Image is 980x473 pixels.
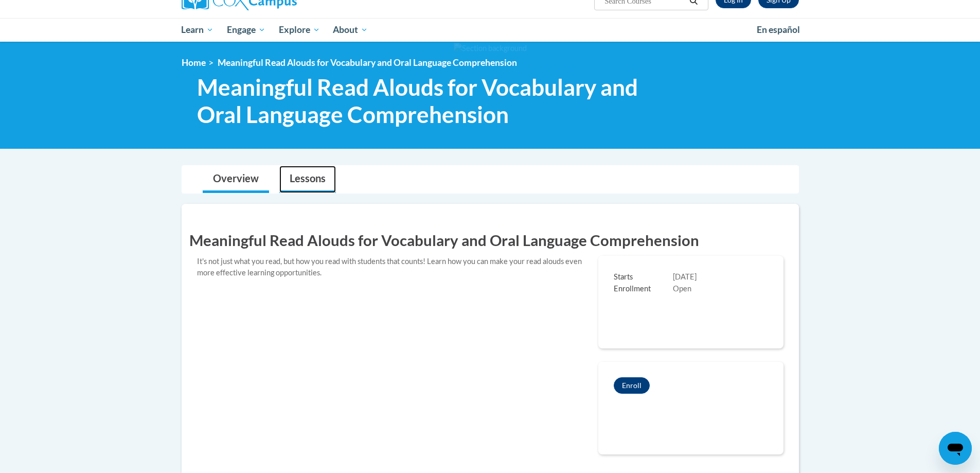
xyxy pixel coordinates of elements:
[175,18,221,42] a: Learn
[218,57,517,68] span: Meaningful Read Alouds for Vocabulary and Oral Language Comprehension
[220,18,272,42] a: Engage
[673,272,697,281] span: [DATE]
[614,284,673,295] span: Enrollment
[333,24,368,36] span: About
[197,74,656,128] span: Meaningful Read Alouds for Vocabulary and Oral Language Comprehension
[189,230,791,251] h1: Meaningful Read Alouds for Vocabulary and Oral Language Comprehension
[454,43,527,54] img: Section background
[166,18,814,42] div: Main menu
[279,24,320,36] span: Explore
[614,272,673,283] span: Starts
[757,24,800,35] span: En español
[203,166,269,193] a: Overview
[326,18,375,42] a: About
[279,166,336,193] a: Lessons
[182,57,206,68] a: Home
[272,18,327,42] a: Explore
[939,432,972,465] iframe: Button to launch messaging window
[750,19,807,41] a: En español
[189,256,591,278] div: It's not just what you read, but how you read with students that counts! Learn how you can make y...
[227,24,265,36] span: Engage
[614,377,650,394] button: Meaningful Read Alouds for Vocabulary and Oral Language Comprehension
[181,24,213,36] span: Learn
[673,284,691,293] span: Open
